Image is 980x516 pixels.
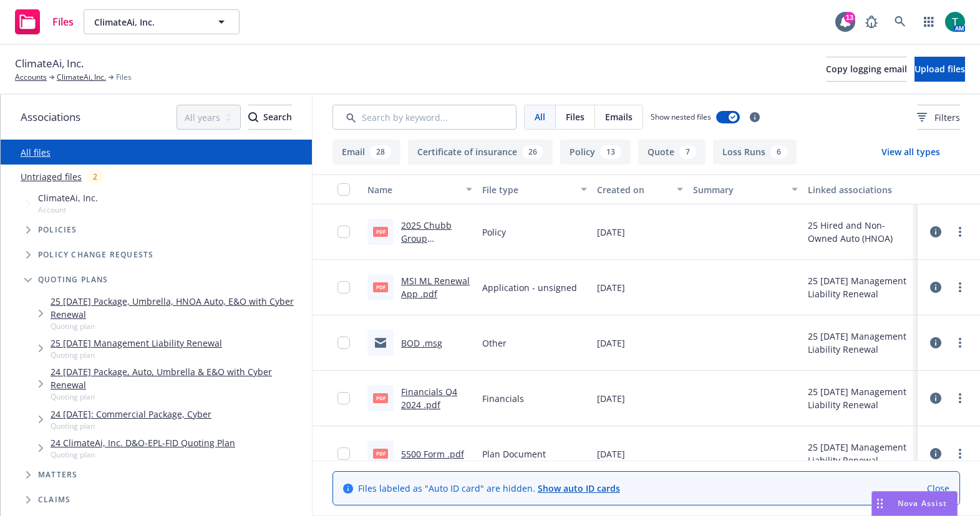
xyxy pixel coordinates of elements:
span: Upload files [915,63,965,75]
input: Toggle Row Selected [337,226,350,238]
a: BOD .msg [401,337,442,349]
a: Untriaged files [21,170,82,183]
span: Quoting plan [51,449,235,460]
span: Quoting plans [38,276,109,284]
div: 25 [DATE] Management Liability Renewal [808,385,913,411]
div: 13 [600,145,621,159]
button: Policy [560,140,631,165]
button: Name [362,174,477,204]
span: Filters [934,111,960,124]
a: 25 [DATE] Management Liability Renewal [51,337,222,350]
div: 13 [844,12,855,23]
span: ClimateAi, Inc. [94,16,202,29]
span: [DATE] [597,281,625,294]
a: Switch app [916,9,941,34]
a: 5500 Form .pdf [401,448,464,460]
span: Files [566,110,585,123]
div: Summary [693,183,784,196]
span: Quoting plan [51,321,307,332]
button: Linked associations [803,174,918,204]
button: Created on [592,174,687,204]
button: ClimateAi, Inc. [84,9,240,34]
a: MSI ML Renewal App .pdf [401,275,470,300]
button: Quote [638,140,706,165]
span: Other [482,337,507,350]
div: 25 [DATE] Management Liability Renewal [808,274,913,300]
span: Policies [38,226,77,234]
a: Close [927,482,949,495]
span: Associations [21,109,80,125]
div: 28 [370,145,391,159]
a: more [953,335,968,350]
div: 6 [770,145,787,159]
span: [DATE] [597,226,625,239]
span: Account [38,204,98,215]
div: File type [482,183,573,196]
button: File type [477,174,592,204]
button: Filters [917,105,960,130]
a: more [953,391,968,406]
span: Copy logging email [826,63,907,75]
span: Claims [38,496,70,504]
div: 2 [87,170,104,184]
div: Search [248,105,292,129]
span: Files labeled as "Auto ID card" are hidden. [358,482,620,495]
a: 24 [DATE]: Commercial Package, Cyber [51,408,211,421]
div: Name [367,183,458,196]
button: Nova Assist [871,491,958,516]
span: Files [116,72,132,83]
a: Search [888,9,913,34]
span: pdf [373,227,388,236]
div: Linked associations [808,183,913,196]
img: photo [945,12,965,32]
span: All [535,110,545,123]
span: Filters [917,111,960,124]
span: ClimateAi, Inc. [15,55,84,72]
button: Certificate of insurance [408,140,553,165]
span: Financials [482,392,524,405]
div: 25 Hired and Non-Owned Auto (HNOA) [808,219,913,245]
span: pdf [373,282,388,292]
a: Accounts [15,72,47,83]
button: Copy logging email [826,57,907,82]
span: Plan Document [482,447,546,461]
span: Show nested files [651,112,711,122]
a: Report a Bug [859,9,884,34]
button: Loss Runs [713,140,797,165]
span: pdf [373,449,388,458]
a: 25 [DATE] Package, Umbrella, HNOA Auto, E&O with Cyber Renewal [51,295,307,321]
a: Show auto ID cards [538,482,620,494]
button: SearchSearch [248,105,292,130]
input: Toggle Row Selected [337,281,350,294]
button: View all types [861,140,960,165]
button: Email [332,140,400,165]
span: Policy [482,226,506,239]
span: Nova Assist [898,498,947,509]
span: Policy change requests [38,251,153,259]
span: [DATE] [597,337,625,350]
input: Toggle Row Selected [337,392,350,404]
div: 26 [522,145,543,159]
a: 24 [DATE] Package, Auto, Umbrella & E&O with Cyber Renewal [51,365,307,391]
input: Select all [337,183,350,196]
a: more [953,280,968,295]
a: 24 ClimateAi, Inc. D&O-EPL-FID Quoting Plan [51,436,235,449]
span: [DATE] [597,392,625,405]
span: Application - unsigned [482,281,577,294]
span: pdf [373,393,388,403]
a: ClimateAi, Inc. [57,72,106,83]
input: Toggle Row Selected [337,447,350,460]
span: ClimateAi, Inc. [38,191,98,204]
input: Search by keyword... [332,105,517,130]
span: Files [52,17,74,27]
a: more [953,446,968,461]
svg: Search [248,112,258,122]
a: Files [10,4,79,39]
span: Quoting plan [51,421,211,431]
a: 2025 Chubb Group Commercial Auto Liability Policy.pdf [401,219,455,284]
div: 25 [DATE] Management Liability Renewal [808,330,913,356]
span: Matters [38,471,77,479]
a: more [953,224,968,239]
span: Quoting plan [51,391,307,402]
div: 25 [DATE] Management Liability Renewal [808,441,913,467]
